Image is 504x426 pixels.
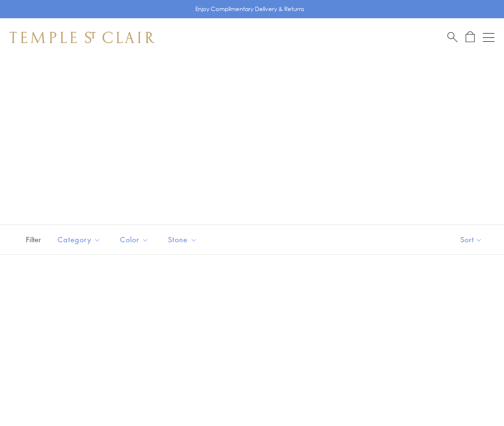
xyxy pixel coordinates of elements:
[115,234,156,246] span: Color
[439,225,504,254] button: Show sort by
[163,234,204,246] span: Stone
[113,229,156,250] button: Color
[10,32,155,43] img: Temple St. Clair
[466,31,475,43] a: Open Shopping Bag
[53,234,108,246] span: Category
[483,32,494,43] button: Open navigation
[195,4,304,14] p: Enjoy Complimentary Delivery & Returns
[447,31,457,43] a: Search
[50,229,108,250] button: Category
[161,229,204,250] button: Stone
